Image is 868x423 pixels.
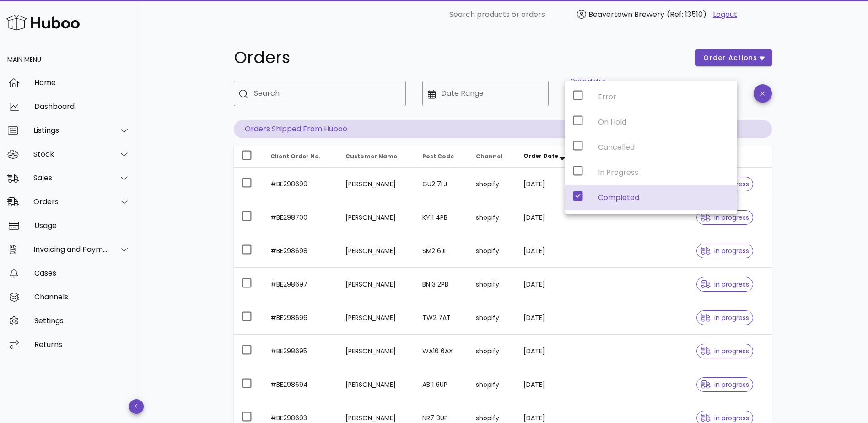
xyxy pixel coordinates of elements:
[701,214,749,221] span: in progress
[516,368,583,401] td: [DATE]
[703,53,758,63] span: order actions
[516,146,583,168] th: Order Date: Sorted descending. Activate to remove sorting.
[33,174,108,182] div: Sales
[469,201,516,234] td: shopify
[263,368,338,401] td: #BE298694
[422,152,454,160] span: Post Code
[338,301,415,335] td: [PERSON_NAME]
[33,245,108,254] div: Invoicing and Payments
[338,234,415,268] td: [PERSON_NAME]
[338,268,415,301] td: [PERSON_NAME]
[701,315,749,321] span: in progress
[701,348,749,354] span: in progress
[701,281,749,287] span: in progress
[234,120,772,138] p: Orders Shipped From Huboo
[34,316,130,325] div: Settings
[476,152,502,160] span: Channel
[415,168,469,201] td: GU2 7LJ
[516,234,583,268] td: [DATE]
[469,301,516,335] td: shopify
[338,201,415,234] td: [PERSON_NAME]
[571,78,605,85] label: Order status
[33,150,108,158] div: Stock
[713,9,737,20] a: Logout
[516,168,583,201] td: [DATE]
[263,201,338,234] td: #BE298700
[598,193,730,202] div: Completed
[263,146,338,168] th: Client Order No.
[263,301,338,335] td: #BE298696
[263,234,338,268] td: #BE298698
[469,268,516,301] td: shopify
[415,335,469,368] td: WA16 6AX
[415,234,469,268] td: SM2 6JL
[469,146,516,168] th: Channel
[415,146,469,168] th: Post Code
[701,415,749,421] span: in progress
[6,13,80,33] img: Huboo Logo
[695,49,771,66] button: order actions
[34,293,130,301] div: Channels
[469,168,516,201] td: shopify
[415,301,469,335] td: TW2 7AT
[234,49,685,66] h1: Orders
[263,168,338,201] td: #BE298699
[270,152,321,160] span: Client Order No.
[469,335,516,368] td: shopify
[263,335,338,368] td: #BE298695
[338,168,415,201] td: [PERSON_NAME]
[338,146,415,168] th: Customer Name
[33,126,108,135] div: Listings
[415,201,469,234] td: KY11 4PB
[516,201,583,234] td: [DATE]
[338,335,415,368] td: [PERSON_NAME]
[34,340,130,349] div: Returns
[516,301,583,335] td: [DATE]
[345,152,397,160] span: Customer Name
[415,268,469,301] td: BN13 2PB
[469,234,516,268] td: shopify
[516,335,583,368] td: [DATE]
[588,9,664,20] span: Beavertown Brewery
[34,269,130,277] div: Cases
[701,381,749,388] span: in progress
[34,102,130,111] div: Dashboard
[415,368,469,401] td: AB11 6UP
[33,197,108,206] div: Orders
[667,9,706,20] span: (Ref: 13510)
[701,248,749,254] span: in progress
[34,78,130,87] div: Home
[523,152,558,160] span: Order Date
[516,268,583,301] td: [DATE]
[338,368,415,401] td: [PERSON_NAME]
[469,368,516,401] td: shopify
[263,268,338,301] td: #BE298697
[34,221,130,230] div: Usage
